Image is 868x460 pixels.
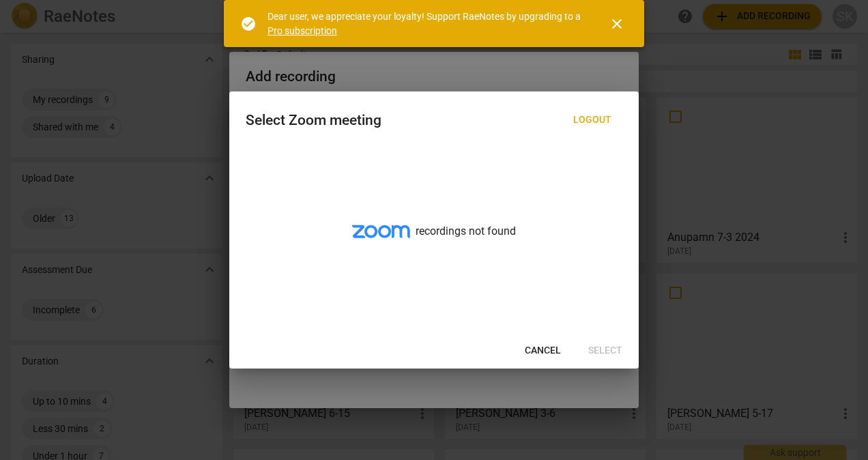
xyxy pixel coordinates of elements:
button: Close [601,8,633,40]
div: Select Zoom meeting [246,112,381,129]
a: Pro subscription [267,25,337,36]
span: Logout [573,113,611,127]
button: Cancel [514,339,572,363]
span: check_circle [240,16,257,32]
div: Dear user, we appreciate your loyalty! Support RaeNotes by upgrading to a [267,10,584,38]
button: Logout [562,108,622,132]
span: Cancel [525,344,561,358]
div: recordings not found [229,146,639,333]
span: close [609,16,625,32]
